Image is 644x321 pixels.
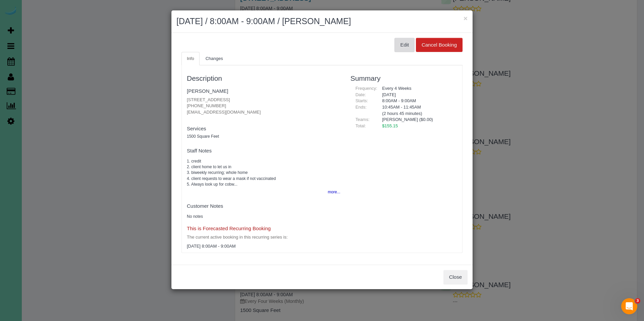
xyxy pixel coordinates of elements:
h4: This is Forecasted Recurring Booking [187,226,340,232]
button: × [464,15,468,22]
h4: Staff Notes [187,148,340,154]
span: Starts: [356,98,368,103]
span: Date: [356,92,366,97]
span: Total: [356,123,366,128]
span: Teams: [356,117,370,122]
span: [DATE] 8:00AM - 9:00AM [187,244,236,249]
span: Info [187,56,194,61]
span: Changes [206,56,223,61]
a: Info [181,52,200,66]
span: $155.15 [382,123,398,128]
pre: 1. credit 2. client home to let us in 3. biweekly recurring; whole home 4. client requests to wea... [187,158,340,187]
h2: [DATE] / 8:00AM - 9:00AM / [PERSON_NAME] [176,15,468,27]
h4: Services [187,126,340,132]
button: more... [324,187,340,197]
div: 8:00AM - 9:00AM [377,98,457,104]
button: Edit [394,38,415,52]
iframe: Intercom live chat [621,298,637,314]
span: Ends: [356,105,367,110]
span: Frequency: [356,86,377,91]
div: [DATE] [377,92,457,98]
button: Cancel Booking [416,38,463,52]
a: [PERSON_NAME] [187,88,228,94]
p: The current active booking in this recurring series is: [187,234,340,241]
h4: Customer Notes [187,203,340,209]
pre: No notes [187,214,340,219]
h3: Description [187,74,340,82]
a: Changes [200,52,228,66]
button: Close [443,270,468,284]
h5: 1500 Square Feet [187,134,340,139]
div: 10:45AM - 11:45AM (2 hours 45 minutes) [377,104,457,117]
li: [PERSON_NAME] ($0.00) [382,117,452,123]
p: [STREET_ADDRESS] [PHONE_NUMBER] [EMAIL_ADDRESS][DOMAIN_NAME] [187,97,340,116]
span: 3 [635,298,640,304]
h3: Summary [351,74,457,82]
div: Every 4 Weeks [377,85,457,92]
